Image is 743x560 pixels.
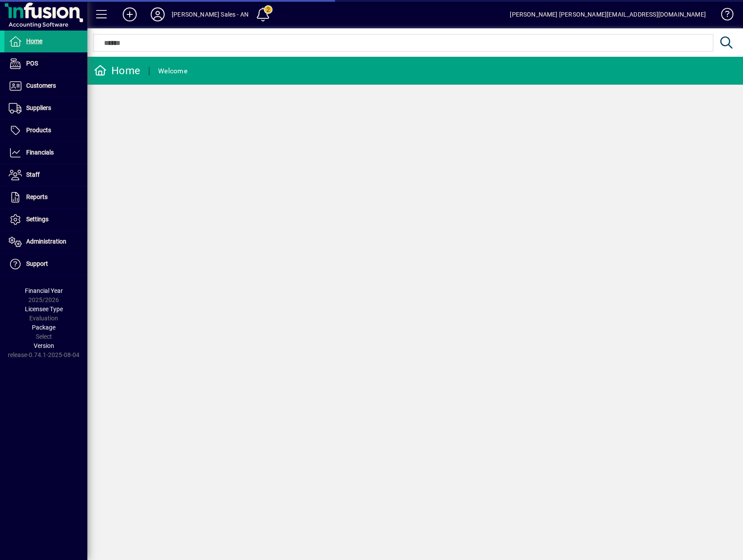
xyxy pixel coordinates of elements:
a: Suppliers [4,97,87,119]
span: Financials [26,149,54,156]
a: Reports [4,186,87,208]
span: Financial Year [25,287,63,294]
a: Settings [4,209,87,230]
div: Home [94,64,140,78]
a: Staff [4,164,87,186]
a: Products [4,120,87,141]
span: Support [26,260,48,267]
div: [PERSON_NAME] [PERSON_NAME][EMAIL_ADDRESS][DOMAIN_NAME] [510,7,706,21]
div: Welcome [158,64,187,78]
span: Staff [26,171,40,178]
span: POS [26,60,38,67]
span: Settings [26,216,48,223]
span: Customers [26,82,56,89]
a: Customers [4,75,87,97]
a: Support [4,253,87,275]
a: POS [4,53,87,75]
span: Home [26,38,42,45]
span: Administration [26,238,66,245]
div: [PERSON_NAME] Sales - AN [172,7,249,21]
button: Profile [144,7,172,22]
a: Knowledge Base [715,2,732,30]
a: Administration [4,231,87,253]
span: Suppliers [26,104,51,111]
a: Financials [4,142,87,164]
span: Reports [26,193,48,200]
span: Version [34,342,54,349]
span: Products [26,127,51,134]
button: Add [116,7,144,22]
span: Licensee Type [25,306,63,313]
span: Package [32,324,55,331]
